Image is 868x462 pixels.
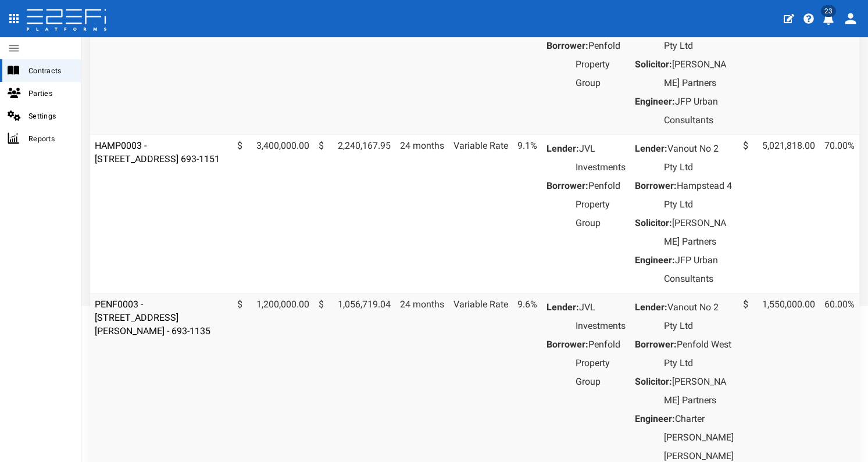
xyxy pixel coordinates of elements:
dd: JFP Urban Consultants [664,251,734,288]
dt: Solicitor: [635,373,672,391]
dd: Vanout No 2 Pty Ltd [664,139,734,177]
td: 24 months [395,134,449,293]
span: Contracts [28,64,72,77]
a: HAMP0003 - [STREET_ADDRESS] 693-1151 [95,140,220,164]
span: Settings [28,109,72,123]
dt: Lender: [546,139,579,158]
dd: Penfold West Pty Ltd [664,335,734,373]
dd: JFP Urban Consultants [664,92,734,130]
dd: JVL Investments [576,139,626,177]
td: 70.00% [820,134,859,293]
a: PENF0003 - [STREET_ADDRESS][PERSON_NAME] - 693-1135 [95,299,210,336]
dd: Penfold Property Group [576,177,626,232]
dt: Engineer: [635,410,675,428]
dt: Lender: [635,298,667,317]
dd: Vanout No 2 Pty Ltd [664,298,734,335]
dd: Penfold Property Group [576,335,626,391]
dt: Borrower: [635,335,677,354]
dd: Penfold Property Group [576,37,626,92]
dt: Borrower: [546,37,588,55]
td: 9.1% [513,134,542,293]
dt: Engineer: [635,92,675,111]
td: 5,021,818.00 [738,134,820,293]
dt: Borrower: [546,177,588,195]
dd: [PERSON_NAME] Partners [664,55,734,92]
span: Parties [28,87,72,100]
td: 3,400,000.00 [233,134,314,293]
dt: Borrower: [546,335,588,354]
dd: JVL Investments [576,298,626,335]
span: Reports [28,132,72,145]
dt: Solicitor: [635,214,672,232]
td: Variable Rate [449,134,513,293]
dd: [PERSON_NAME] Partners [664,373,734,410]
dt: Engineer: [635,251,675,270]
dd: Hampstead 4 Pty Ltd [664,177,734,214]
dt: Lender: [546,298,579,317]
dt: Solicitor: [635,55,672,74]
dt: Borrower: [635,177,677,195]
dt: Lender: [635,139,667,158]
dd: [PERSON_NAME] Partners [664,214,734,251]
td: 2,240,167.95 [314,134,395,293]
